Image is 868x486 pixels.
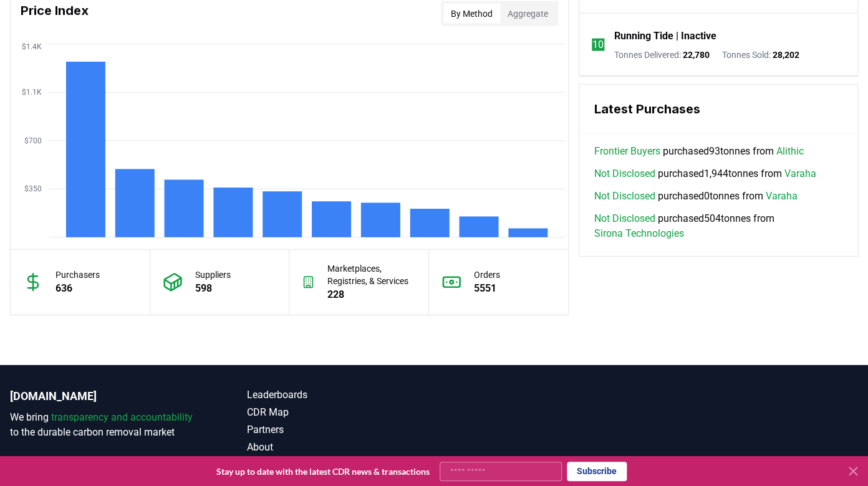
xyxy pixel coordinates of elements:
[327,287,416,302] p: 228
[21,1,89,26] h3: Price Index
[594,226,684,241] a: Sirona Technologies
[247,405,434,420] a: CDR Map
[594,189,798,204] span: purchased 0 tonnes from
[594,100,842,118] h3: Latest Purchases
[683,50,710,60] span: 22,780
[594,144,804,159] span: purchased 93 tonnes from
[766,189,798,204] a: Varaha
[594,211,655,226] a: Not Disclosed
[474,281,500,296] p: 5551
[474,269,500,281] p: Orders
[51,411,193,423] span: transparency and accountability
[594,144,660,159] a: Frontier Buyers
[722,49,799,61] p: Tonnes Sold :
[24,136,42,145] tspan: $700
[443,4,500,24] button: By Method
[594,166,816,181] span: purchased 1,944 tonnes from
[195,269,231,281] p: Suppliers
[22,42,42,51] tspan: $1.4K
[784,166,816,181] a: Varaha
[773,50,799,60] span: 28,202
[776,144,804,159] a: Alithic
[55,269,100,281] p: Purchasers
[594,166,655,181] a: Not Disclosed
[327,262,416,287] p: Marketplaces, Registries, & Services
[247,440,434,455] a: About
[195,281,231,296] p: 598
[594,189,655,204] a: Not Disclosed
[592,37,604,52] p: 10
[247,388,434,403] a: Leaderboards
[594,211,842,241] span: purchased 504 tonnes from
[10,388,197,405] p: [DOMAIN_NAME]
[500,4,556,24] button: Aggregate
[614,29,716,44] a: Running Tide | Inactive
[247,422,434,437] a: Partners
[24,185,42,194] tspan: $350
[10,410,197,440] p: We bring to the durable carbon removal market
[55,281,100,296] p: 636
[614,49,710,61] p: Tonnes Delivered :
[22,88,42,97] tspan: $1.1K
